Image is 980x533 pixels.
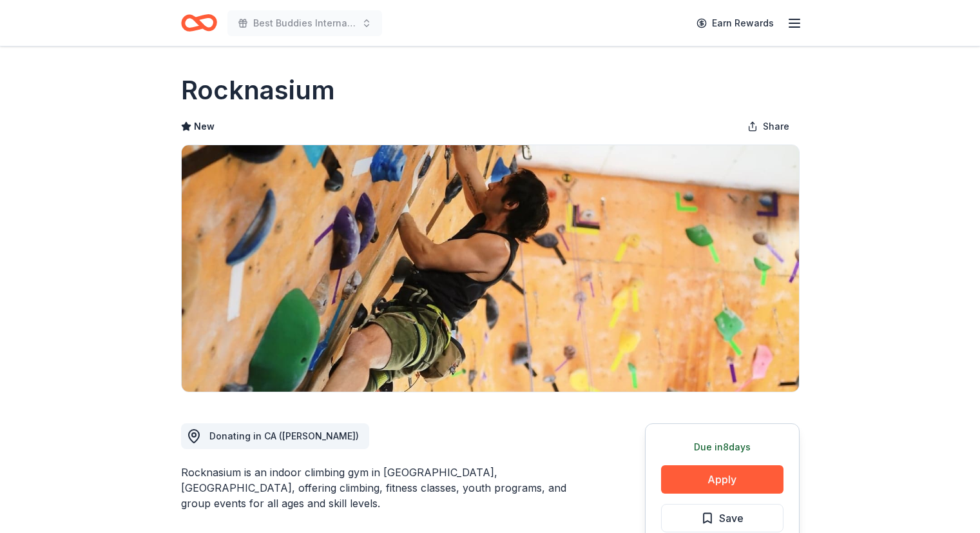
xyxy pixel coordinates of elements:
span: Save [719,510,744,527]
span: New [194,119,215,134]
a: Earn Rewards [689,12,782,35]
div: Rocknasium is an indoor climbing gym in [GEOGRAPHIC_DATA], [GEOGRAPHIC_DATA], offering climbing, ... [181,465,583,511]
button: Best Buddies International, [GEOGRAPHIC_DATA], Champion of the Year Gala [227,10,382,36]
a: Home [181,8,217,38]
h1: Rocknasium [181,72,335,108]
span: Best Buddies International, [GEOGRAPHIC_DATA], Champion of the Year Gala [253,15,356,31]
span: Donating in CA ([PERSON_NAME]) [209,430,359,441]
span: Share [763,119,789,134]
div: Due in 8 days [661,439,783,455]
img: Image for Rocknasium [182,145,799,392]
button: Save [661,504,783,532]
button: Apply [661,465,783,494]
button: Share [737,114,800,139]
